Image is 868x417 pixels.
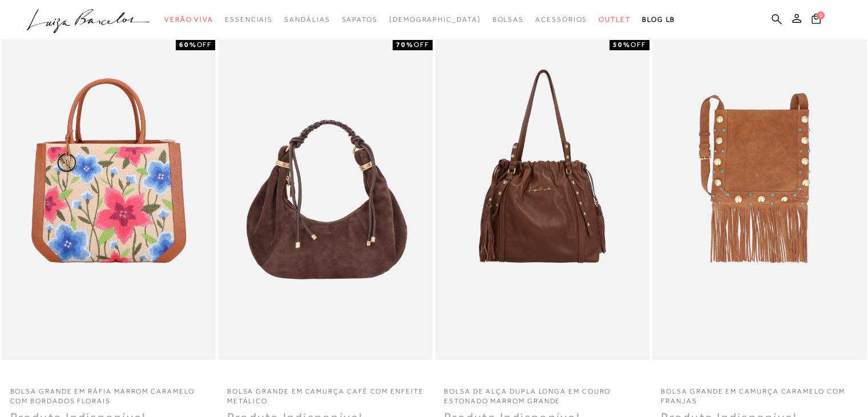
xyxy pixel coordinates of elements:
span: OFF [414,41,429,49]
span: Essenciais [225,15,273,23]
img: BOLSA DE ALÇA DUPLA LONGA EM COURO ESTONADO MARROM GRANDE [437,41,648,359]
a: categoryNavScreenReaderText [284,9,330,30]
span: 0 [817,11,825,19]
img: BOLSA GRANDE EM RÁFIA MARROM CARAMELO COM BORDADOS FLORAIS [3,41,215,359]
a: categoryNavScreenReaderText [341,9,377,30]
span: OFF [631,41,646,49]
span: Verão Viva [164,15,213,23]
span: Acessórios [535,15,587,23]
a: categoryNavScreenReaderText [164,9,213,30]
a: BOLSA DE ALÇA DUPLA LONGA EM COURO ESTONADO MARROM GRANDE [435,380,649,406]
strong: 50% [613,41,631,49]
a: BOLSA GRANDE EM CAMURÇA CARAMELO COM FRANJAS [652,380,866,406]
a: categoryNavScreenReaderText [599,9,631,30]
a: categoryNavScreenReaderText [535,9,587,30]
span: OFF [196,41,212,49]
span: Bolsas [492,15,524,23]
span: Sandálias [284,15,330,23]
a: BLOG LB [642,9,675,30]
strong: 70% [396,41,414,49]
a: categoryNavScreenReaderText [492,9,524,30]
strong: 60% [179,41,197,49]
span: BLOG LB [642,15,675,23]
a: BOLSA GRANDE EM CAMURÇA CAFÉ COM ENFEITE METÁLICO [219,380,433,406]
a: BOLSA GRANDE EM RÁFIA MARROM CARAMELO COM BORDADOS FLORAIS [2,380,216,406]
span: Sapatos [341,15,377,23]
img: BOLSA GRANDE EM CAMURÇA CAFÉ COM ENFEITE METÁLICO [220,41,431,359]
span: Outlet [599,15,631,23]
button: 0 [808,13,824,28]
img: BOLSA GRANDE EM CAMURÇA CARAMELO COM FRANJAS [653,41,865,359]
span: [DEMOGRAPHIC_DATA] [389,15,481,23]
a: noSubCategoriesText [389,9,481,30]
a: categoryNavScreenReaderText [225,9,273,30]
